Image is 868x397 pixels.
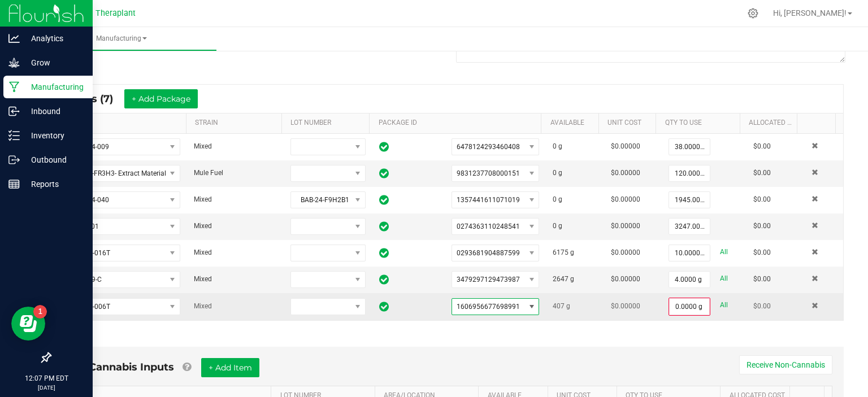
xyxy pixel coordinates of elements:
span: NO DATA FOUND [452,138,539,155]
p: Outbound [20,153,88,167]
inline-svg: Outbound [8,154,20,165]
span: Mixed [194,275,212,283]
span: NO DATA FOUND [452,298,539,315]
span: NO DATA FOUND [59,218,180,235]
span: Manufacturing [27,34,216,43]
span: Mixed [194,248,212,256]
span: Theraplant [96,8,136,18]
a: Add Non-Cannabis items that were also consumed in the run (e.g. gloves and packaging); Also add N... [183,361,191,373]
a: Sortable [806,119,831,128]
span: 1606956677698991 [457,303,520,311]
span: $0.00 [753,302,771,310]
span: g [558,222,562,230]
inline-svg: Inbound [8,106,20,117]
span: 0 [553,169,557,177]
span: g [570,275,574,283]
span: g [558,195,562,203]
a: AVAILABLESortable [550,119,594,128]
div: Manage settings [746,8,760,19]
span: $0.00 [753,248,771,256]
span: g [558,169,562,177]
span: SR24-001 [59,219,166,234]
span: $0.00000 [611,275,640,283]
span: Mixed [194,222,212,230]
a: Unit CostSortable [607,119,652,128]
span: $0.00 [753,142,771,150]
span: Mixed [194,142,212,150]
span: NO DATA FOUND [59,165,180,182]
a: ITEMSortable [60,119,181,128]
a: QTY TO USESortable [665,119,736,128]
span: In Sync [379,246,389,260]
span: Mule Fuel [194,169,223,177]
span: HROC24-009 [59,139,166,155]
span: NO DATA FOUND [59,271,180,288]
span: IPEN25-016T [59,245,166,261]
button: + Add Package [124,89,198,108]
p: 12:07 PM EDT [5,373,88,383]
span: In Sync [379,167,389,180]
p: Inventory [20,129,88,142]
span: Hi, [PERSON_NAME]! [773,8,847,18]
span: $0.00 [753,222,771,230]
inline-svg: Manufacturing [8,81,20,93]
span: In Sync [379,140,389,154]
span: g [558,142,562,150]
span: 0 [553,195,557,203]
span: g [566,302,570,310]
span: 0293681904887599 [457,249,520,257]
inline-svg: Analytics [8,33,20,44]
span: 6478124293460408 [457,143,520,151]
span: Non-Cannabis Inputs [63,361,174,373]
span: NO DATA FOUND [452,165,539,182]
span: Inputs (7) [63,93,124,105]
span: g [570,248,574,256]
span: NO DATA FOUND [59,245,180,261]
span: Mixed [194,302,212,310]
inline-svg: Inventory [8,130,20,141]
span: NO DATA FOUND [452,218,539,235]
span: In Sync [379,273,389,286]
span: 9831237708000151 [457,169,520,177]
span: MLF-25-FR3H3- Extract Material [59,165,166,181]
a: All [720,298,728,313]
iframe: Resource center unread badge [33,305,47,319]
a: Manufacturing [27,27,216,51]
span: NO DATA FOUND [59,138,180,155]
span: 2647 [553,275,568,283]
p: [DATE] [5,383,88,392]
span: $0.00000 [611,248,640,256]
iframe: Resource center [11,307,45,341]
a: STRAINSortable [195,119,277,128]
button: Receive Non-Cannabis [739,355,832,374]
button: + Add Item [201,358,259,377]
span: $0.00 [753,275,771,283]
p: Manufacturing [20,80,88,94]
p: Reports [20,177,88,191]
span: 0274363110248541 [457,223,520,230]
span: NO DATA FOUND [59,191,180,208]
a: All [720,245,728,260]
span: BAB-24-F9H2B1 [291,192,351,208]
span: $0.00000 [611,169,640,177]
span: $0.00000 [611,195,640,203]
p: Analytics [20,32,88,45]
span: In Sync [379,193,389,207]
a: All [720,271,728,286]
inline-svg: Grow [8,57,20,68]
span: 3479297129473987 [457,276,520,283]
span: Mixed [194,195,212,203]
span: 6175 [553,248,568,256]
a: Allocated CostSortable [749,119,793,128]
span: $0.00000 [611,222,640,230]
span: $0.00000 [611,302,640,310]
span: IPEN25-006T [59,299,166,315]
span: 1357441611071019 [457,196,520,204]
span: In Sync [379,220,389,233]
span: 407 [553,302,565,310]
p: Grow [20,56,88,69]
span: $0.00 [753,195,771,203]
a: LOT NUMBERSortable [290,119,365,128]
a: PACKAGE IDSortable [379,119,537,128]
